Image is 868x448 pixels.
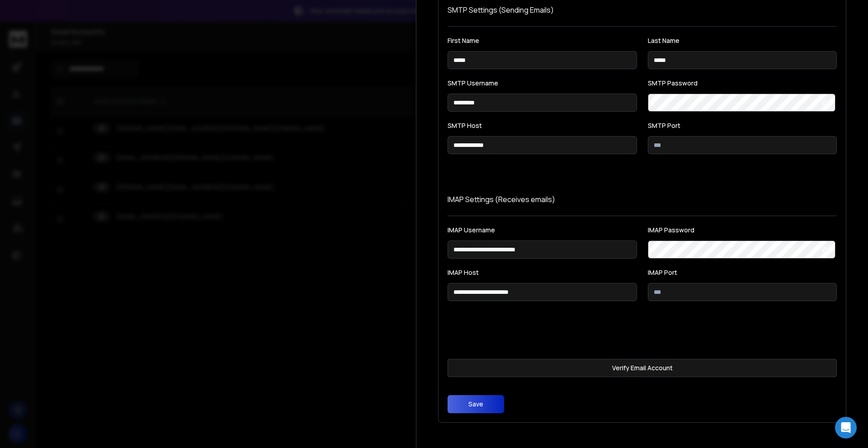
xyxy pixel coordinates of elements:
[448,5,837,15] h1: SMTP Settings (Sending Emails)
[648,123,837,129] label: SMTP Port
[648,227,837,233] label: IMAP Password
[448,269,637,276] label: IMAP Host
[448,123,637,129] label: SMTP Host
[648,269,837,276] label: IMAP Port
[448,194,837,205] p: IMAP Settings (Receives emails)
[835,417,857,439] div: Open Intercom Messenger
[648,38,837,44] label: Last Name
[448,395,504,413] button: Save
[448,38,637,44] label: First Name
[448,80,637,86] label: SMTP Username
[648,80,837,86] label: SMTP Password
[448,227,637,233] label: IMAP Username
[448,359,837,377] button: Verify Email Account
